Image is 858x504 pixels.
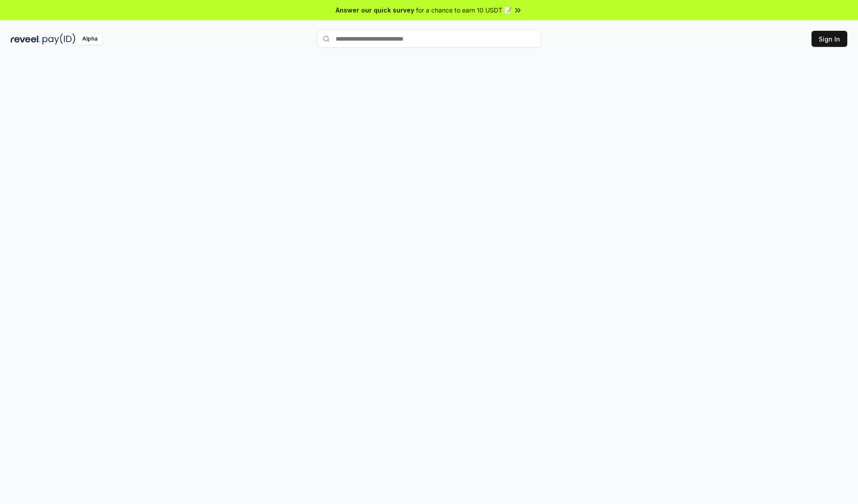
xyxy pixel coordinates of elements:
img: pay_id [42,33,76,45]
span: Answer our quick survey [336,5,414,15]
span: for a chance to earn 10 USDT 📝 [416,5,512,15]
div: Alpha [77,33,102,45]
button: Sign In [812,31,847,47]
img: reveel_dark [11,33,41,45]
